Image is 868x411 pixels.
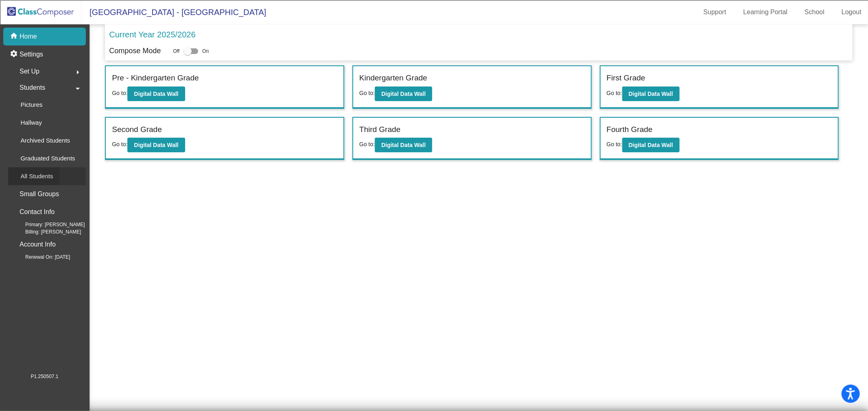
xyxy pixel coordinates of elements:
button: Digital Data Wall [127,138,185,152]
p: Home [20,32,37,41]
div: Add Outline Template [3,91,865,98]
div: Delete [3,62,865,69]
span: On [202,48,209,55]
label: Second Grade [112,124,162,136]
input: Search sources [3,268,75,276]
div: Move to ... [3,195,865,202]
p: Small Groups [20,188,59,200]
label: First Grade [607,72,645,84]
b: Digital Data Wall [629,142,673,148]
span: Go to: [112,90,127,96]
div: Journal [3,106,865,113]
div: SAVE AND GO HOME [3,180,865,187]
div: Search for Source [3,98,865,106]
p: Hallway [20,118,42,128]
span: Billing: [PERSON_NAME] [12,228,81,236]
p: Current Year 2025/2026 [109,28,195,41]
p: Account Info [20,239,56,250]
mat-icon: home [10,32,20,41]
span: Go to: [112,141,127,147]
div: Sign out [3,40,865,47]
div: Delete [3,25,865,32]
button: Digital Data Wall [622,138,680,152]
mat-icon: settings [10,50,20,59]
button: Digital Data Wall [375,87,432,101]
div: Download [3,76,865,84]
p: Pictures [20,100,42,110]
p: All Students [20,171,53,181]
button: Digital Data Wall [622,87,680,101]
div: BOOK [3,238,865,246]
label: Third Grade [359,124,400,136]
p: Graduated Students [20,154,75,163]
span: Primary: [PERSON_NAME] [12,221,85,228]
div: MORE [3,260,865,268]
div: Magazine [3,113,865,120]
span: Set Up [20,66,39,77]
div: Newspaper [3,120,865,128]
div: ??? [3,165,865,173]
span: Students [20,82,45,93]
mat-icon: arrow_drop_down [73,84,83,93]
div: Sort New > Old [3,11,865,18]
span: Off [173,48,179,55]
div: Sort A > Z [3,3,865,11]
div: SAVE [3,231,865,238]
div: Rename [3,47,865,54]
div: WEBSITE [3,246,865,253]
div: CANCEL [3,209,865,216]
span: Go to: [359,141,375,147]
div: Print [3,84,865,91]
div: Rename Outline [3,69,865,76]
b: Digital Data Wall [134,91,178,97]
div: JOURNAL [3,253,865,260]
div: This outline has no content. Would you like to delete it? [3,173,865,180]
p: Settings [20,50,43,59]
div: New source [3,224,865,231]
button: Digital Data Wall [127,87,185,101]
label: Fourth Grade [607,124,653,136]
div: Television/Radio [3,128,865,135]
p: Archived Students [20,136,70,145]
div: Options [3,32,865,40]
div: Move To ... [3,54,865,62]
div: CANCEL [3,158,865,165]
div: TODO: put dlg title [3,142,865,149]
div: Home [3,202,865,209]
p: Compose Mode [109,45,161,56]
div: MOVE [3,216,865,224]
span: Go to: [607,90,622,96]
b: Digital Data Wall [134,142,178,148]
label: Pre - Kindergarten Grade [112,72,199,84]
div: Move To ... [3,18,865,25]
button: Digital Data Wall [375,138,432,152]
b: Digital Data Wall [381,91,426,97]
p: Contact Info [20,206,55,218]
mat-icon: arrow_right [73,67,83,77]
span: Go to: [607,141,622,147]
div: Visual Art [3,135,865,142]
span: Go to: [359,90,375,96]
b: Digital Data Wall [629,91,673,97]
div: DELETE [3,187,865,195]
b: Digital Data Wall [381,142,426,148]
label: Kindergarten Grade [359,72,427,84]
span: Renewal On: [DATE] [12,253,70,261]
